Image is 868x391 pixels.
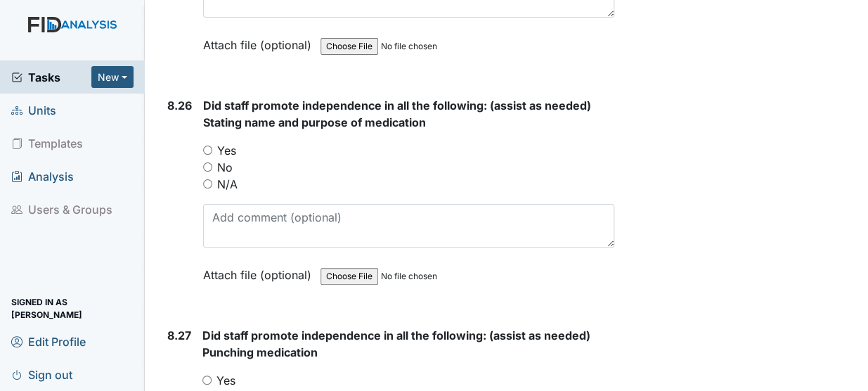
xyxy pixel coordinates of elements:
input: N/A [203,179,212,188]
span: Did staff promote independence in all the following: (assist as needed) Stating name and purpose ... [203,98,591,129]
label: N/A [217,176,238,193]
input: Yes [202,376,212,385]
label: Yes [217,142,236,159]
label: 8.27 [167,327,191,344]
label: Yes [216,372,235,389]
span: Analysis [11,165,74,187]
span: Signed in as [PERSON_NAME] [11,297,134,319]
label: 8.26 [167,97,192,114]
span: Did staff promote independence in all the following: (assist as needed) Punching medication [202,328,590,359]
span: Sign out [11,364,72,385]
label: Attach file (optional) [203,29,317,53]
label: Attach file (optional) [203,259,317,283]
span: Units [11,99,56,121]
input: Yes [203,146,212,155]
label: No [217,159,233,176]
input: No [203,162,212,172]
button: New [91,66,134,88]
span: Edit Profile [11,331,86,352]
a: Tasks [11,69,91,86]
